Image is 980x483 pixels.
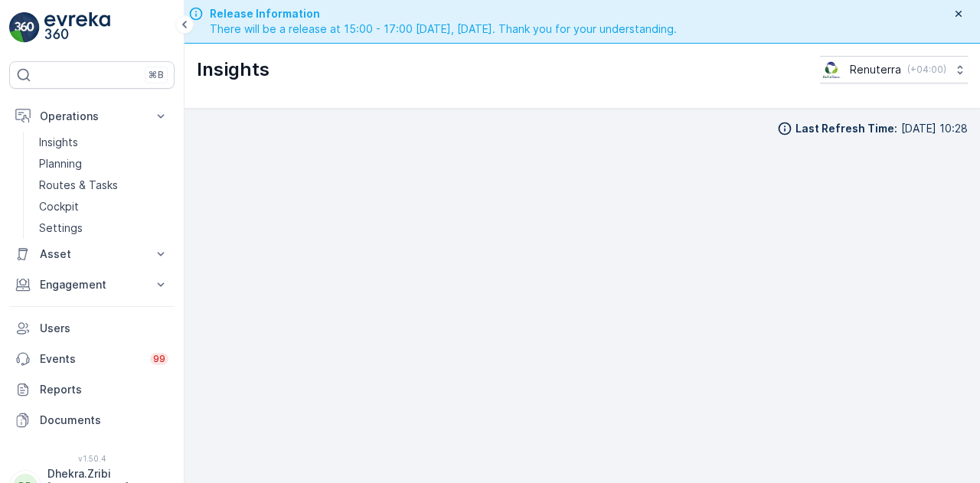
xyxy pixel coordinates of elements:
p: Reports [40,382,168,397]
p: ( +04:00 ) [907,64,946,76]
button: Operations [9,101,175,132]
p: Operations [40,109,144,124]
span: v 1.50.4 [9,454,175,463]
a: Settings [33,217,175,239]
p: Engagement [40,277,144,292]
a: Cockpit [33,196,175,217]
p: Dhekra.Zribi [47,466,158,481]
p: Documents [40,413,168,428]
p: Insights [39,135,78,150]
p: Insights [197,57,269,82]
a: Events99 [9,344,175,374]
a: Documents [9,405,175,436]
p: Last Refresh Time : [795,121,897,136]
p: Cockpit [39,199,79,214]
span: Release Information [210,6,677,21]
p: Planning [39,156,82,171]
button: Renuterra(+04:00) [820,56,968,83]
p: Asset [40,246,144,262]
p: Users [40,321,168,336]
p: [DATE] 10:28 [901,121,968,136]
img: logo [9,12,40,43]
img: Screenshot_2024-07-26_at_13.33.01.png [820,61,844,78]
img: logo_light-DOdMpM7g.png [44,12,110,43]
p: Routes & Tasks [39,178,118,193]
button: Asset [9,239,175,269]
p: Renuterra [850,62,901,77]
a: Reports [9,374,175,405]
a: Routes & Tasks [33,175,175,196]
p: ⌘B [149,69,164,81]
button: Engagement [9,269,175,300]
p: Events [40,351,141,367]
a: Insights [33,132,175,153]
a: Planning [33,153,175,175]
p: 99 [153,353,165,365]
span: There will be a release at 15:00 - 17:00 [DATE], [DATE]. Thank you for your understanding. [210,21,677,37]
a: Users [9,313,175,344]
p: Settings [39,220,83,236]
